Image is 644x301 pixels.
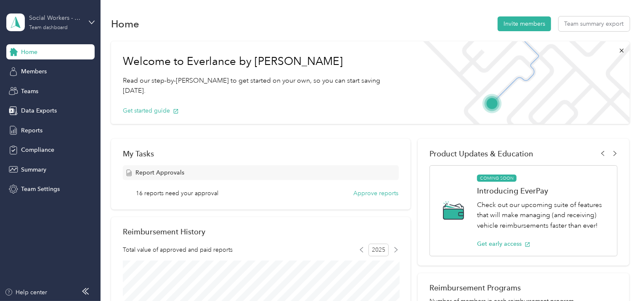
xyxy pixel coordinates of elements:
span: Team Settings [21,185,60,193]
span: Report Approvals [135,168,184,177]
span: Compliance [21,145,54,154]
p: Read our step-by-[PERSON_NAME] to get started on your own, so you can start saving [DATE]. [123,75,403,96]
span: 2025 [368,244,389,256]
span: Data Exports [21,106,57,115]
span: Teams [21,87,38,96]
div: Social Workers - [PERSON_NAME] [29,13,82,22]
h2: Reimbursement History [123,227,205,236]
div: My Tasks [123,149,399,158]
button: Get started guide [123,106,179,115]
div: Team dashboard [29,25,68,30]
button: Team summary export [559,16,630,31]
span: Members [21,67,47,76]
button: Help center [5,288,48,297]
iframe: Everlance-gr Chat Button Frame [597,254,644,301]
img: Welcome to everlance [415,41,629,124]
h1: Home [111,19,139,28]
button: Get early access [477,239,530,248]
h1: Welcome to Everlance by [PERSON_NAME] [123,55,403,68]
span: 16 reports need your approval [136,189,218,198]
span: COMING SOON [477,175,517,182]
button: Invite members [498,16,551,31]
p: Check out our upcoming suite of features that will make managing (and receiving) vehicle reimburs... [477,200,608,231]
h1: Introducing EverPay [477,186,608,195]
span: Product Updates & Education [429,149,533,158]
span: Summary [21,165,46,174]
span: Home [21,48,37,56]
button: Approve reports [354,189,399,198]
span: Total value of approved and paid reports [123,245,233,254]
h2: Reimbursement Programs [429,283,617,292]
span: Reports [21,126,42,135]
